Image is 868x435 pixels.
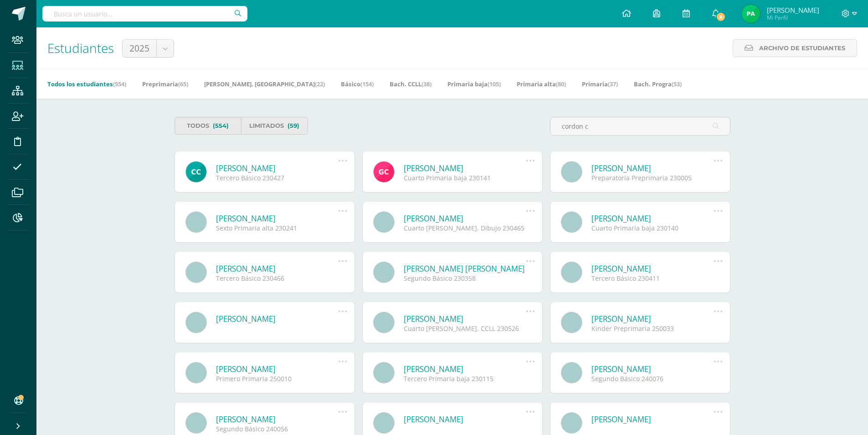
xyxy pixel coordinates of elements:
div: Cuarto [PERSON_NAME]. CCLL 230526 [404,324,526,333]
a: [PERSON_NAME] [591,213,714,224]
span: (38) [421,80,431,88]
a: [PERSON_NAME] [404,364,526,374]
a: [PERSON_NAME] [591,414,714,425]
a: [PERSON_NAME] [216,213,339,224]
a: [PERSON_NAME] [216,364,339,374]
div: Kinder Preprimaria 250033 [591,324,714,333]
span: 6 [716,12,726,22]
a: Todos los estudiantes(554) [47,77,126,91]
a: [PERSON_NAME] [404,414,526,425]
a: [PERSON_NAME] [216,414,339,425]
span: (37) [608,80,618,88]
div: Cuarto Primaria baja 230140 [591,224,714,232]
span: (554) [113,80,126,88]
div: Segundo Básico 240056 [216,425,339,433]
a: Archivo de Estudiantes [733,39,857,57]
span: (53) [672,80,682,88]
div: Tercero Primaria baja 230115 [404,374,526,383]
span: 2025 [129,40,149,57]
a: Primaria alta(80) [517,77,566,91]
span: Mi Perfil [767,14,819,21]
span: (59) [288,117,299,134]
a: Bach. Progra(53) [634,77,682,91]
div: Cuarto Primaria baja 230141 [404,173,526,182]
div: Primero Primaria 250010 [216,374,339,383]
span: (554) [213,117,229,134]
a: [PERSON_NAME] [591,364,714,374]
a: [PERSON_NAME] [404,314,526,324]
div: Tercero Básico 230427 [216,173,339,182]
a: Bach. CCLL(38) [390,77,431,91]
a: [PERSON_NAME] [591,163,714,173]
div: Preparatoria Preprimaria 230005 [591,173,714,182]
span: (65) [178,80,188,88]
a: [PERSON_NAME]. [GEOGRAPHIC_DATA](22) [204,77,325,91]
a: Básico(154) [341,77,374,91]
input: Busca un usuario... [42,6,247,21]
img: ea606af391f2c2e5188f5482682bdea3.png [742,5,760,23]
div: Cuarto [PERSON_NAME]. Dibujo 230465 [404,224,526,232]
a: [PERSON_NAME] [591,314,714,324]
a: [PERSON_NAME] [216,263,339,274]
a: [PERSON_NAME] [404,163,526,173]
span: Estudiantes [47,39,114,57]
div: Segundo Básico 230358 [404,274,526,283]
a: [PERSON_NAME] [PERSON_NAME] [404,263,526,274]
a: Limitados(59) [241,117,308,135]
input: Busca al estudiante aquí... [550,117,730,135]
span: (105) [488,80,501,88]
div: Tercero Básico 230411 [591,274,714,283]
a: [PERSON_NAME] [216,163,339,173]
a: Preprimaria(65) [142,77,188,91]
span: [PERSON_NAME] [767,5,819,15]
a: 2025 [123,40,174,57]
a: [PERSON_NAME] [591,263,714,274]
div: Tercero Básico 230466 [216,274,339,283]
span: (22) [315,80,325,88]
span: Archivo de Estudiantes [759,40,845,57]
span: (154) [360,80,374,88]
a: [PERSON_NAME] [404,213,526,224]
div: Segundo Básico 240076 [591,374,714,383]
a: Primaria baja(105) [447,77,501,91]
span: (80) [556,80,566,88]
a: [PERSON_NAME] [216,314,339,324]
a: Primaria(37) [582,77,618,91]
a: Todos(554) [175,117,241,135]
div: Sexto Primaria alta 230241 [216,224,339,232]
